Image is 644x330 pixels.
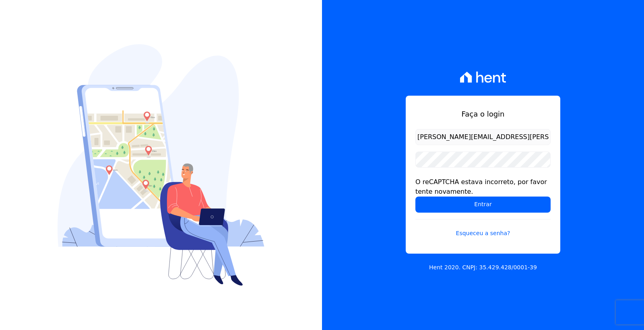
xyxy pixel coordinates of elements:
[415,177,551,197] div: O reCAPTCHA estava incorreto, por favor tente novamente.
[58,44,264,286] img: Login
[415,129,551,145] input: Email
[415,197,551,213] input: Entrar
[415,109,551,119] h1: Faça o login
[415,219,551,238] a: Esqueceu a senha?
[429,263,537,272] p: Hent 2020. CNPJ: 35.429.428/0001-39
